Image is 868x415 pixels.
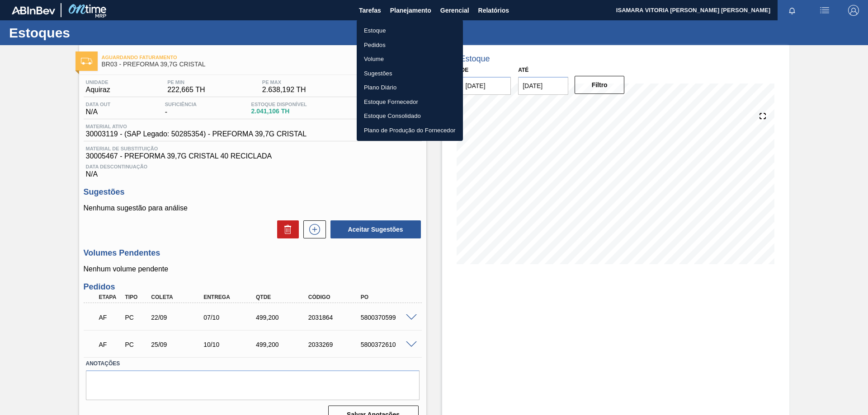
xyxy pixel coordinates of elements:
a: Estoque Consolidado [357,109,463,123]
a: Pedidos [357,38,463,52]
a: Sugestões [357,66,463,81]
a: Plano de Produção do Fornecedor [357,123,463,138]
a: Estoque Fornecedor [357,95,463,109]
a: Plano Diário [357,80,463,95]
a: Volume [357,52,463,66]
a: Estoque [357,23,463,38]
